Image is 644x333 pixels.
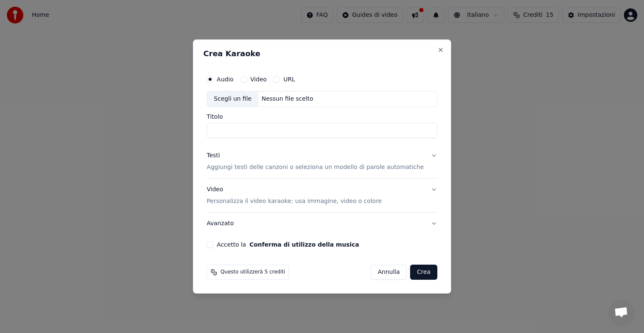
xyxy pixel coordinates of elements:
button: Accetto la [249,242,359,247]
button: Avanzato [207,213,437,234]
button: TestiAggiungi testi delle canzoni o seleziona un modello di parole automatiche [207,145,437,178]
div: Video [207,185,382,206]
div: Scegli un file [207,91,258,107]
button: VideoPersonalizza il video karaoke: usa immagine, video o colore [207,179,437,212]
label: Audio [217,76,234,82]
p: Aggiungi testi delle canzoni o seleziona un modello di parole automatiche [207,163,424,172]
p: Personalizza il video karaoke: usa immagine, video o colore [207,197,382,206]
label: URL [283,76,295,82]
div: Testi [207,151,220,160]
button: Annulla [371,265,407,280]
div: Nessun file scelto [258,95,317,103]
h2: Crea Karaoke [203,50,441,57]
span: Questo utilizzerà 5 crediti [221,269,285,276]
label: Accetto la [217,242,359,247]
label: Titolo [207,114,437,120]
button: Crea [410,265,437,280]
label: Video [250,76,267,82]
